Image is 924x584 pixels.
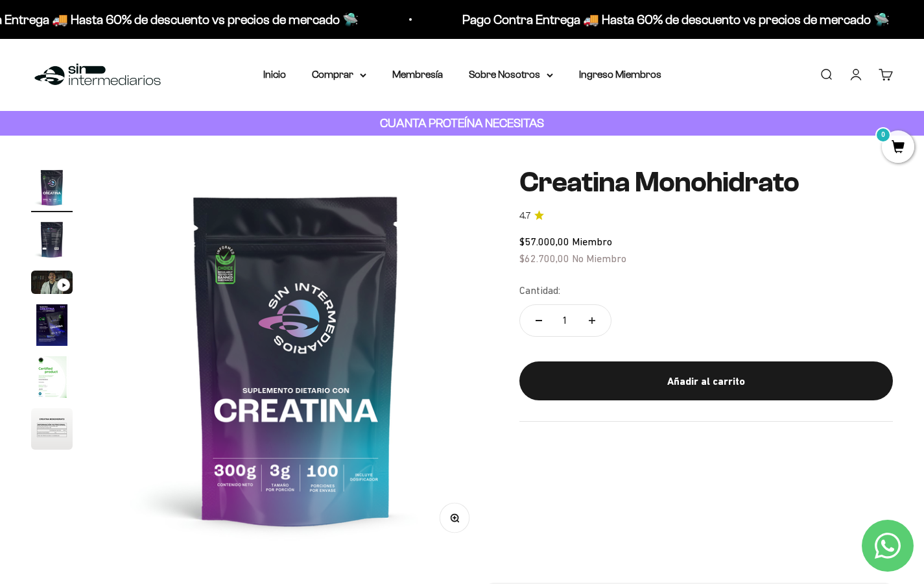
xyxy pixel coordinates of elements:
[519,361,893,400] button: Añadir al carrito
[31,167,73,208] img: Creatina Monohidrato
[263,69,286,80] a: Inicio
[31,356,73,402] button: Ir al artículo 5
[545,373,867,390] div: Añadir al carrito
[31,408,73,450] img: Creatina Monohidrato
[31,304,73,350] button: Ir al artículo 4
[31,408,73,454] button: Ir al artículo 6
[31,356,73,398] img: Creatina Monohidrato
[572,252,626,264] span: No Miembro
[875,127,891,143] mark: 0
[31,219,73,260] img: Creatina Monohidrato
[519,209,893,223] a: 4.74.7 de 5.0 estrellas
[31,271,73,298] button: Ir al artículo 3
[312,66,366,83] summary: Comprar
[519,209,530,223] span: 4.7
[519,282,560,299] label: Cantidad:
[520,305,558,336] button: Reducir cantidad
[572,236,612,247] span: Miembro
[31,167,73,212] button: Ir al artículo 1
[573,305,611,336] button: Aumentar cantidad
[392,69,443,80] a: Membresía
[461,9,888,30] p: Pago Contra Entrega 🚚 Hasta 60% de descuento vs precios de mercado 🛸
[31,304,73,346] img: Creatina Monohidrato
[519,167,893,198] h1: Creatina Monohidrato
[579,69,661,80] a: Ingreso Miembros
[519,236,569,247] span: $57.000,00
[519,252,569,264] span: $62.700,00
[380,116,544,130] strong: CUANTA PROTEÍNA NECESITAS
[104,167,488,552] img: Creatina Monohidrato
[469,66,553,83] summary: Sobre Nosotros
[31,219,73,264] button: Ir al artículo 2
[882,141,914,155] a: 0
